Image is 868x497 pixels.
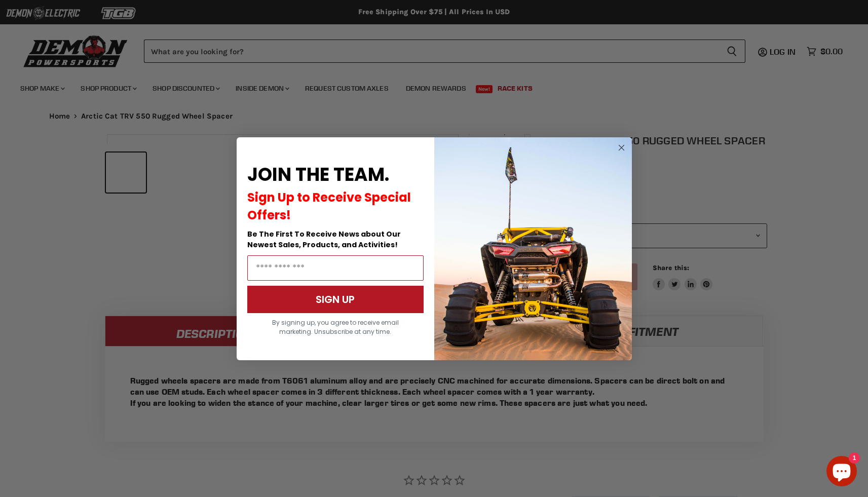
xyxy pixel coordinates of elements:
span: Sign Up to Receive Special Offers! [247,189,411,223]
input: Email Address [247,255,424,281]
inbox-online-store-chat: Shopify online store chat [823,456,860,489]
button: SIGN UP [247,286,424,313]
img: a9095488-b6e7-41ba-879d-588abfab540b.jpeg [434,137,632,360]
span: Be The First To Receive News about Our Newest Sales, Products, and Activities! [247,229,401,250]
span: JOIN THE TEAM. [247,162,389,187]
span: By signing up, you agree to receive email marketing. Unsubscribe at any time. [272,318,399,336]
button: Close dialog [615,141,628,154]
